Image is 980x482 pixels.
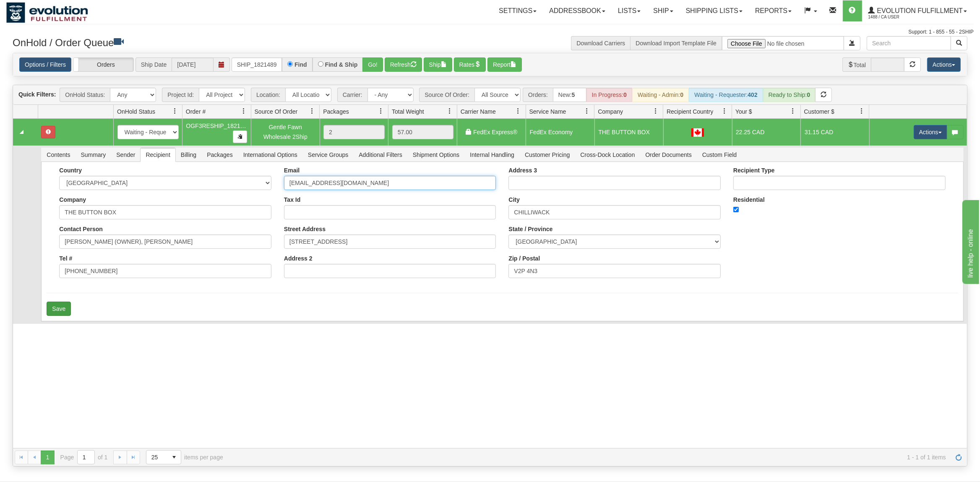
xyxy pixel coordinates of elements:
button: Actions [914,125,947,139]
a: Carrier Name filter column settings [511,104,526,118]
div: Support: 1 - 855 - 55 - 2SHIP [6,29,974,36]
span: Cross-Dock Location [575,148,640,162]
label: City [508,196,519,203]
a: Customer $ filter column settings [855,104,869,118]
span: Page sizes drop down [146,450,181,464]
span: Evolution Fulfillment [875,7,963,14]
iframe: chat widget [961,198,979,284]
a: Evolution Fulfillment 1488 / CA User [862,0,973,21]
span: FedEx Express® [473,129,517,135]
button: Refresh [385,57,422,72]
span: Ship Date [136,57,172,72]
label: Company [59,196,86,203]
a: Collapse [16,127,27,137]
span: Customer $ [804,107,834,116]
a: Reports [749,0,798,21]
button: Actions [927,57,961,72]
label: Country [59,167,82,174]
a: Source Of Order filter column settings [305,104,319,118]
span: Order Documents [640,148,696,162]
strong: 0 [807,91,810,98]
span: Shipment Options [408,148,464,162]
div: grid toolbar [13,85,967,105]
div: Waiting - Admin: [632,88,689,102]
span: Project Id: [162,88,199,102]
div: Gentle Fawn Wholesale 2Ship [255,122,316,141]
span: Service Groups [303,148,353,162]
label: Contact Person [59,226,102,232]
a: Lists [612,0,647,21]
img: CA [691,128,704,137]
div: live help - online [6,5,78,15]
span: 1488 / CA User [868,13,931,21]
span: Location: [251,88,285,102]
span: Page 1 [41,451,54,464]
a: Settings [493,0,543,21]
span: Billing [176,148,201,162]
span: Custom Field [697,148,742,162]
span: OnHold Status: [60,88,110,102]
label: Email [284,167,300,174]
td: FedEx Economy [526,119,594,146]
span: Summary [76,148,111,162]
h3: OnHold / Order Queue [13,36,484,48]
span: Order # [186,107,206,116]
button: Ship [424,57,452,72]
td: 31.15 CAD [800,119,869,146]
span: Carrier: [337,88,367,102]
button: Go! [362,57,383,72]
span: Packages [323,107,349,116]
div: In Progress: [586,88,632,102]
img: logo1488.jpg [6,2,88,23]
a: Recipient Country filter column settings [717,104,732,118]
strong: 0 [623,91,627,98]
span: Internal Handling [465,148,519,162]
span: 1 - 1 of 1 items [235,454,946,461]
a: Order # filter column settings [237,104,251,118]
button: Report [487,57,522,72]
strong: 5 [572,91,575,98]
a: Shipping lists [680,0,749,21]
label: Quick Filters: [18,90,56,99]
span: OnHold Status [117,107,155,116]
label: Tax Id [284,196,300,203]
span: Total [842,57,871,72]
div: New: [553,88,586,102]
button: Rates [454,57,486,72]
span: Total Weight [392,107,424,116]
span: International Options [238,148,302,162]
input: Import [722,36,844,50]
span: Page of 1 [60,450,108,464]
a: Ship [647,0,679,21]
button: Search [951,36,967,50]
span: Source Of Order: [419,88,474,102]
a: Download Import Template File [636,40,717,47]
span: OGF3RESHIP_18214895 [186,122,253,129]
label: Address 3 [508,167,537,174]
span: items per page [146,450,223,464]
span: Your $ [735,107,752,116]
span: 25 [151,453,162,461]
button: Copy to clipboard [233,130,247,143]
a: Refresh [952,451,965,464]
span: select [167,451,181,464]
span: Source Of Order [255,107,298,116]
label: Find [295,62,307,68]
div: Waiting - Requester: [689,88,763,102]
div: Ready to Ship: [763,88,816,102]
label: Street Address [284,226,326,232]
a: Options / Filters [19,57,71,72]
a: Packages filter column settings [374,104,388,118]
span: Customer Pricing [520,148,575,162]
strong: 0 [680,91,683,98]
div: 57.00 [392,125,454,139]
span: Packages [202,148,237,162]
input: Page 1 [78,451,94,464]
div: 2 [323,125,385,139]
label: Address 2 [284,255,313,262]
a: OnHold Status filter column settings [168,104,182,118]
a: Service Name filter column settings [580,104,594,118]
label: Tel # [59,255,72,262]
label: Zip / Postal [508,255,540,262]
span: Sender [111,148,140,162]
